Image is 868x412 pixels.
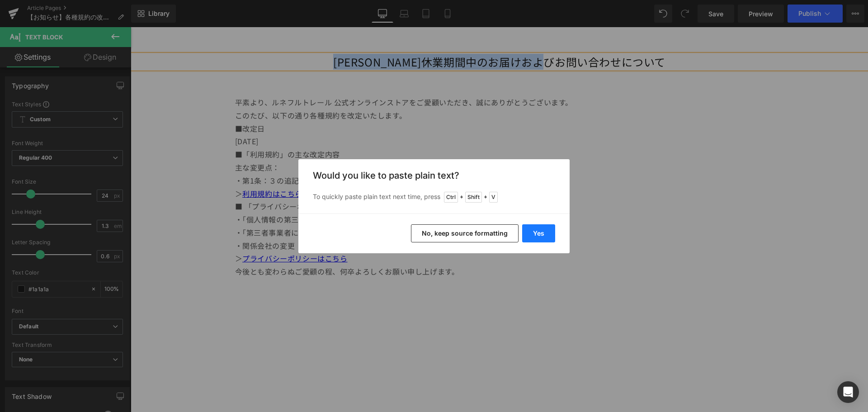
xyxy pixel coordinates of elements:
p: 平素より、ルネフルトレール 公式オンラインストアをご愛顧いただき、誠にありがとうございます。 [104,69,633,82]
p: ・「第三者事業者に対する情報提供」データ保管場所の追加。 [104,199,633,212]
p: To quickly paste plain text next time, press [313,192,555,203]
p: ・「個人情報の第三者への提供について」の変更 [104,186,633,199]
span: + [484,193,487,202]
p: ■「利用規約」の主な改定内容​ [104,121,633,134]
button: No, keep source formatting [411,224,519,242]
h3: Would you like to paste plain text? [313,170,555,181]
p: 主な変更点： [104,134,633,147]
a: プライバシーポリシーはこちら [112,226,217,237]
span: + [460,193,463,202]
p: ・第1条：３の追記 [104,147,633,160]
button: Yes [522,224,555,242]
span: Shift [465,192,482,203]
div: Open Intercom Messenger [837,381,859,403]
p: このたび、以下の通り各種規約を改定いたします。 [104,82,633,95]
p: ＞ [104,225,633,238]
p: 今後とも変わらぬご愛顧の程、何卒よろしくお願い申し上げます。 [104,238,633,251]
p: ・関係会社の変更 [104,212,633,225]
span: Ctrl [444,192,458,203]
p: ■改定日 [104,95,633,108]
p: ■ 「プライバシーポリシー」の主な改定内容 [104,173,633,186]
a: 利用規約はこちら [112,161,172,172]
p: ＞ [104,160,633,173]
span: V [489,192,498,203]
p: [DATE] [104,108,633,121]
